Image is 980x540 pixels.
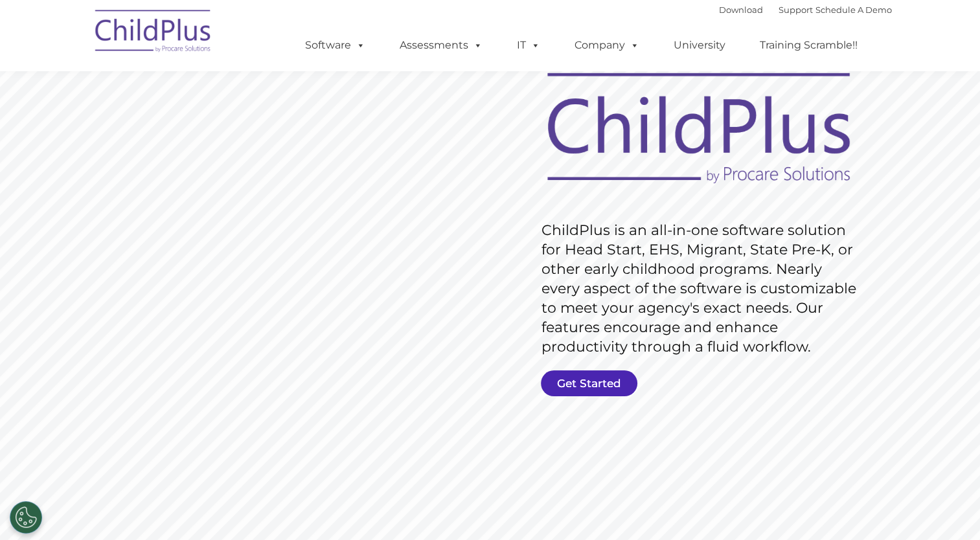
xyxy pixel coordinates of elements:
button: Cookies Settings [10,501,42,534]
a: Training Scramble!! [747,32,871,58]
a: Support [779,5,813,15]
font: | [719,5,892,15]
img: ChildPlus by Procare Solutions [89,1,218,65]
a: Assessments [387,32,496,58]
a: IT [504,32,553,58]
a: Schedule A Demo [815,5,892,15]
a: Company [562,32,652,58]
a: Software [292,32,378,58]
a: Download [719,5,763,15]
a: University [661,32,738,58]
rs-layer: ChildPlus is an all-in-one software solution for Head Start, EHS, Migrant, State Pre-K, or other ... [541,221,863,357]
a: Get Started [541,370,637,396]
